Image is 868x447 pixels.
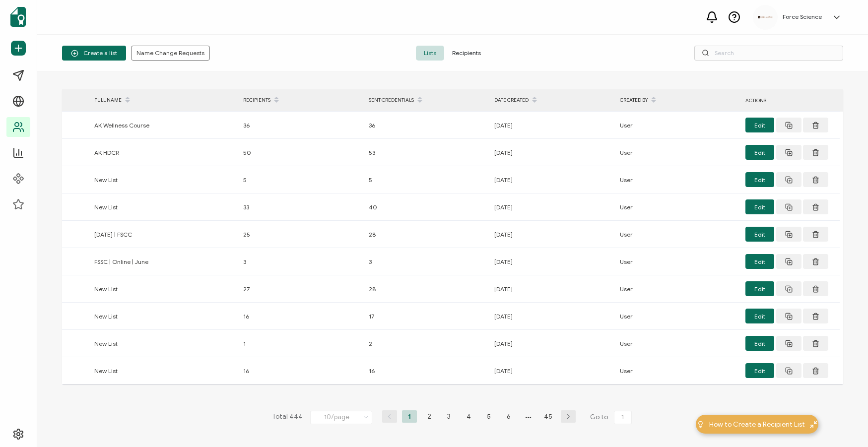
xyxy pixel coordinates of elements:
[489,229,615,240] div: [DATE]
[462,410,476,423] li: 4
[89,365,238,377] div: New List
[89,338,238,349] div: New List
[615,338,740,349] div: User
[364,174,489,186] div: 5
[783,13,822,20] h5: Force Science
[89,229,238,240] div: [DATE] | FSCC
[590,410,634,424] span: Go to
[745,145,774,160] button: Edit
[745,309,774,323] button: Edit
[810,421,817,428] img: minimize-icon.svg
[238,365,364,377] div: 16
[402,410,417,423] li: 1
[489,283,615,295] div: [DATE]
[745,227,774,242] button: Edit
[364,311,489,322] div: 17
[136,50,204,56] span: Name Change Requests
[238,338,364,349] div: 1
[745,281,774,296] button: Edit
[310,411,372,424] input: Select
[89,120,238,131] div: AK Wellness Course
[238,311,364,322] div: 16
[89,92,238,109] div: FULL NAME
[615,201,740,213] div: User
[745,254,774,269] button: Edit
[422,410,437,423] li: 2
[89,311,238,322] div: New List
[10,7,26,27] img: sertifier-logomark-colored.svg
[489,365,615,377] div: [DATE]
[709,419,805,430] span: How to Create a Recipient List
[364,365,489,377] div: 16
[758,16,773,18] img: d96c2383-09d7-413e-afb5-8f6c84c8c5d6.png
[489,338,615,349] div: [DATE]
[89,283,238,295] div: New List
[444,46,489,61] span: Recipients
[745,363,774,378] button: Edit
[238,283,364,295] div: 27
[615,365,740,377] div: User
[238,256,364,267] div: 3
[238,147,364,158] div: 50
[615,174,740,186] div: User
[364,256,489,267] div: 3
[615,92,740,109] div: CREATED BY
[364,338,489,349] div: 2
[89,256,238,267] div: FSSC | Online | June
[745,199,774,214] button: Edit
[238,92,364,109] div: RECIPIENTS
[615,311,740,322] div: User
[740,95,840,106] div: ACTIONS
[615,120,740,131] div: User
[745,336,774,351] button: Edit
[364,120,489,131] div: 36
[238,174,364,186] div: 5
[62,46,126,61] button: Create a list
[364,229,489,240] div: 28
[489,120,615,131] div: [DATE]
[89,174,238,186] div: New List
[364,283,489,295] div: 28
[694,46,843,61] input: Search
[481,410,496,423] li: 5
[489,311,615,322] div: [DATE]
[745,172,774,187] button: Edit
[615,283,740,295] div: User
[489,174,615,186] div: [DATE]
[364,147,489,158] div: 53
[364,92,489,109] div: SENT CREDENTIALS
[615,229,740,240] div: User
[272,410,303,424] span: Total 444
[489,201,615,213] div: [DATE]
[416,46,444,61] span: Lists
[131,46,210,61] button: Name Change Requests
[501,410,516,423] li: 6
[489,92,615,109] div: DATE CREATED
[71,50,117,57] span: Create a list
[489,147,615,158] div: [DATE]
[89,147,238,158] div: AK HDCR
[238,229,364,240] div: 25
[541,410,556,423] li: 45
[364,201,489,213] div: 40
[442,410,457,423] li: 3
[238,201,364,213] div: 33
[238,120,364,131] div: 36
[89,201,238,213] div: New List
[745,118,774,132] button: Edit
[615,256,740,267] div: User
[615,147,740,158] div: User
[489,256,615,267] div: [DATE]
